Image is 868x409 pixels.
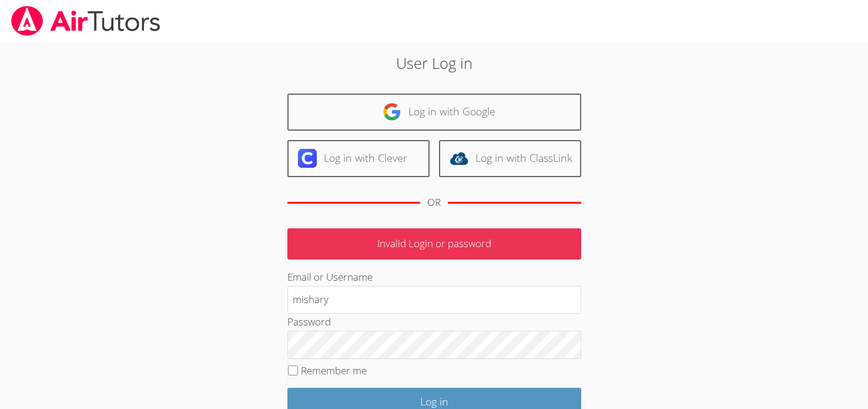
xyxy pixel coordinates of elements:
[200,52,669,74] h2: User Log in
[427,194,441,211] div: OR
[301,364,367,377] label: Remember me
[287,94,581,131] a: Log in with Google
[450,149,468,168] img: classlink-logo-d6bb404cc1216ec64c9a2012d9dc4662098be43eaf13dc465df04b49fa7ab582.svg
[383,102,401,121] img: google-logo-50288ca7cdecda66e5e0955fdab243c47b7ad437acaf1139b6f446037453330a.svg
[10,6,162,36] img: airtutors_banner-c4298cdbf04f3fff15de1276eac7730deb9818008684d7c2e4769d2f7ddbe033.png
[287,228,581,260] p: Invalid Login or password
[287,270,373,284] label: Email or Username
[287,140,430,177] a: Log in with Clever
[287,315,331,328] label: Password
[298,149,317,168] img: clever-logo-6eab21bc6e7a338710f1a6ff85c0baf02591cd810cc4098c63d3a4b26e2feb20.svg
[439,140,581,177] a: Log in with ClassLink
